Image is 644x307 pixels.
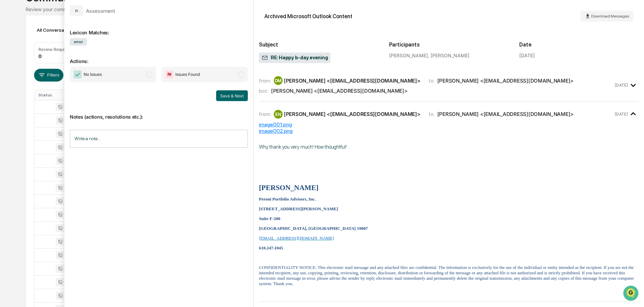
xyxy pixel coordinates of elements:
h2: Participants [389,41,508,48]
div: [PERSON_NAME] <[EMAIL_ADDRESS][DOMAIN_NAME]> [284,78,420,84]
div: DM [274,76,283,85]
span: • [56,110,58,115]
a: Powered byPylon [48,167,82,172]
div: [PERSON_NAME] <[EMAIL_ADDRESS][DOMAIN_NAME]> [284,111,420,117]
th: Status [34,90,78,100]
div: We're offline, we'll be back soon [30,58,95,64]
div: Review Required [38,47,71,52]
div: image001.png [259,121,639,128]
div: [PERSON_NAME] <[EMAIL_ADDRESS][DOMAIN_NAME]> [271,88,408,94]
button: Save & Next [216,90,248,101]
a: [EMAIL_ADDRESS][DOMAIN_NAME] [259,236,334,241]
div: All Conversations [34,25,85,35]
div: Review your communication records across channels [26,6,618,12]
span: to: [429,111,435,117]
span: [GEOGRAPHIC_DATA], [GEOGRAPHIC_DATA] 19087 [259,226,368,231]
div: EN [274,110,283,119]
div: image002.png [259,128,639,134]
button: See all [105,73,123,82]
span: from: [259,78,271,84]
div: 0 [38,53,41,59]
a: 🔎Data Lookup [4,148,45,160]
div: 🖐️ [7,139,12,144]
span: Pylon [67,167,82,172]
a: 🗄️Attestations [46,135,86,147]
span: Download Messages [591,14,629,19]
h2: Subject [259,41,378,48]
div: Lexicon Matches: [70,22,248,35]
span: error [70,38,87,45]
span: [PERSON_NAME] [21,92,55,97]
span: No Issues [84,71,102,78]
span: Suite F-200 [259,216,280,221]
span: [DATE] [60,92,74,97]
div: [DATE] [519,53,535,58]
img: Rachel Stanley [7,85,18,96]
img: 1746055101610-c473b297-6a78-478c-a979-82029cc54cd1 [7,52,19,64]
p: How can we help? [7,14,123,25]
img: Flag [165,70,173,79]
span: Attestations [56,138,84,145]
button: Download Messages [581,11,633,22]
span: [PERSON_NAME] [259,184,319,192]
div: [PERSON_NAME], [PERSON_NAME] [389,53,508,58]
div: [PERSON_NAME] <[EMAIL_ADDRESS][DOMAIN_NAME]> [437,78,574,84]
div: Start new chat [30,52,111,58]
img: 8933085812038_c878075ebb4cc5468115_72.jpg [14,52,26,64]
div: 🔎 [7,151,12,157]
img: Rachel Stanley [7,103,18,114]
div: Past conversations [7,75,45,80]
h2: Date [519,41,639,48]
img: Checkmark [74,70,82,79]
span: 610.247.1045 [259,245,283,250]
div: Archived Microsoft Outlook Content [264,13,352,20]
span: Data Lookup [13,151,42,157]
span: Issues Found [175,71,200,78]
span: Why thank you very much! How thoughtful! [259,144,347,150]
div: Assessment [86,8,115,14]
span: [STREET_ADDRESS][PERSON_NAME] [259,206,338,211]
time: Monday, September 29, 2025 at 5:21:10 PM [615,112,628,117]
span: Peroni Portfolio Advisors, Inc. [259,196,316,202]
span: [PERSON_NAME] [21,110,55,115]
a: 🖐️Preclearance [4,135,46,147]
span: bcc: [259,88,268,94]
span: CONFIDENTIALITY NOTICE: This electronic mail message and any attached files are confidential. The... [259,265,634,286]
span: to: [429,78,435,84]
iframe: Open customer support [622,285,641,303]
span: from: [259,111,271,117]
button: Start new chat [115,54,123,62]
div: [PERSON_NAME] <[EMAIL_ADDRESS][DOMAIN_NAME]> [437,111,574,117]
div: 🗄️ [49,139,54,144]
p: Notes (actions, resolutions etc.): [70,106,248,120]
span: • [56,92,58,97]
time: Monday, September 29, 2025 at 5:11:12 PM [615,83,628,88]
span: RE: Happy b-day evening [262,55,328,61]
span: [DATE] [60,110,74,115]
button: Filters [34,69,63,82]
span: Preclearance [13,138,43,145]
p: Actions: [70,50,248,64]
